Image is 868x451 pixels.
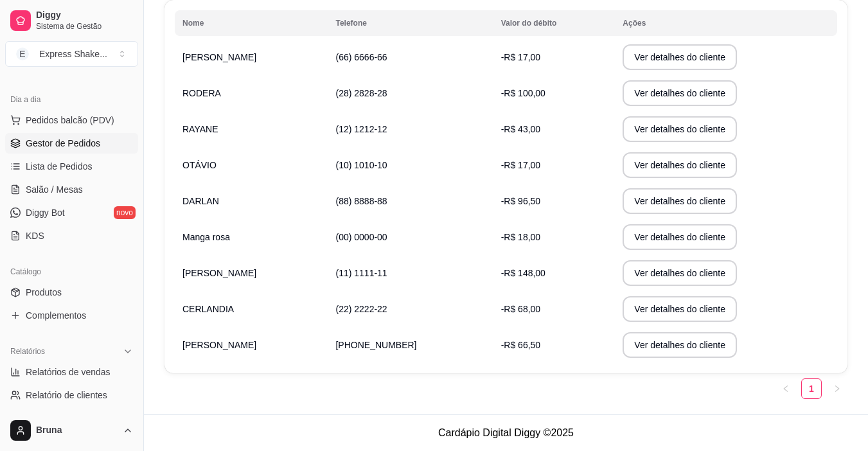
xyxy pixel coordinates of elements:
span: -R$ 43,00 [501,124,540,134]
th: Telefone [328,10,493,36]
li: Previous Page [775,378,796,399]
th: Valor do débito [493,10,616,36]
span: Gestor de Pedidos [26,137,100,150]
button: Ver detalhes do cliente [623,188,737,214]
div: Dia a dia [5,89,138,110]
span: (11) 1111-11 [335,268,387,278]
span: E [16,48,29,60]
span: -R$ 148,00 [501,268,545,278]
span: Pedidos balcão (PDV) [26,114,114,127]
span: Relatório de clientes [26,389,107,402]
span: Relatórios de vendas [26,366,111,378]
span: OTÁVIO [182,160,217,170]
span: Lista de Pedidos [26,160,93,173]
span: -R$ 96,50 [501,196,540,206]
a: Gestor de Pedidos [5,133,138,154]
span: left [782,385,790,393]
button: left [775,378,796,399]
button: Ver detalhes do cliente [623,224,737,250]
span: Salão / Mesas [26,183,83,196]
footer: Cardápio Digital Diggy © 2025 [144,414,868,451]
span: (22) 2222-22 [335,304,387,314]
span: -R$ 18,00 [501,232,540,242]
th: Nome [175,10,328,36]
a: Produtos [5,282,138,303]
button: right [827,378,847,399]
span: Sistema de Gestão [36,21,133,31]
a: DiggySistema de Gestão [5,5,138,36]
span: Diggy Bot [26,206,65,219]
button: Ver detalhes do cliente [623,152,737,178]
button: Bruna [5,415,138,446]
span: [PERSON_NAME] [182,268,256,278]
span: right [833,385,841,393]
span: (10) 1010-10 [335,160,387,170]
li: 1 [801,378,822,399]
span: RODERA [182,88,221,98]
a: Lista de Pedidos [5,156,138,177]
span: (66) 6666-66 [335,52,387,62]
span: Relatórios [10,346,45,357]
li: Next Page [827,378,847,399]
a: Relatório de mesas [5,408,138,429]
span: Bruna [36,425,118,436]
span: KDS [26,229,44,242]
button: Ver detalhes do cliente [623,296,737,322]
span: -R$ 100,00 [501,88,545,98]
span: -R$ 66,50 [501,340,540,350]
button: Ver detalhes do cliente [623,116,737,142]
a: Relatórios de vendas [5,362,138,382]
a: Diggy Botnovo [5,202,138,223]
span: (28) 2828-28 [335,88,387,98]
span: Produtos [26,286,62,299]
span: -R$ 17,00 [501,52,540,62]
button: Ver detalhes do cliente [623,80,737,106]
span: [PERSON_NAME] [182,52,256,62]
a: Salão / Mesas [5,179,138,200]
a: KDS [5,225,138,246]
span: RAYANE [182,124,218,134]
span: Diggy [36,10,133,21]
span: (88) 8888-88 [335,196,387,206]
button: Pedidos balcão (PDV) [5,110,138,130]
a: 1 [802,379,821,398]
span: (12) 1212-12 [335,124,387,134]
div: Catálogo [5,261,138,282]
button: Ver detalhes do cliente [623,332,737,358]
span: -R$ 68,00 [501,304,540,314]
th: Ações [615,10,837,36]
button: Ver detalhes do cliente [623,44,737,70]
span: [PERSON_NAME] [182,340,256,350]
span: -R$ 17,00 [501,160,540,170]
span: DARLAN [182,196,219,206]
span: [PHONE_NUMBER] [335,340,416,350]
div: Express Shake ... [39,48,107,60]
span: CERLANDIA [182,304,234,314]
span: Complementos [26,309,86,322]
span: Manga rosa [182,232,230,242]
span: (00) 0000-00 [335,232,387,242]
a: Complementos [5,305,138,326]
button: Select a team [5,41,138,67]
a: Relatório de clientes [5,385,138,405]
button: Ver detalhes do cliente [623,260,737,286]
